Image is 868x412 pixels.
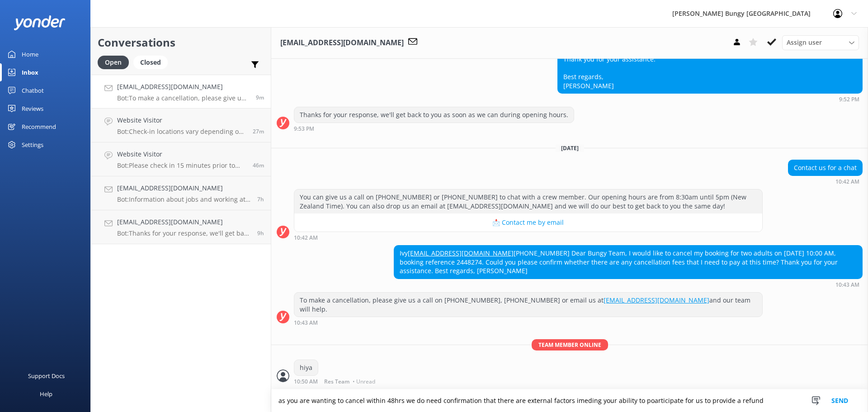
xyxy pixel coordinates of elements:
[604,296,709,304] a: [EMAIL_ADDRESS][DOMAIN_NAME]
[782,35,859,50] div: Assign User
[835,179,859,185] strong: 10:42 AM
[294,213,762,232] button: 📩 Contact me by email
[556,144,584,152] span: [DATE]
[294,107,574,123] div: Thanks for your response, we'll get back to you as soon as we can during opening hours.
[117,115,246,125] h4: Website Visitor
[98,57,133,67] a: Open
[408,249,514,257] a: [EMAIL_ADDRESS][DOMAIN_NAME]
[787,38,822,47] span: Assign user
[835,282,859,288] strong: 10:43 AM
[117,149,246,159] h4: Website Visitor
[294,293,762,317] div: To make a cancellation, please give us a call on [PHONE_NUMBER], [PHONE_NUMBER] or email us at an...
[394,281,863,288] div: Aug 26 2025 10:43am (UTC +12:00) Pacific/Auckland
[353,379,375,384] span: • Unread
[91,176,271,210] a: [EMAIL_ADDRESS][DOMAIN_NAME]Bot:Information about jobs and working at [GEOGRAPHIC_DATA], as well ...
[98,34,264,51] h2: Conversations
[823,389,857,412] button: Send
[294,320,318,326] strong: 10:43 AM
[394,246,862,279] div: Ivy [PHONE_NUMBER] Dear Bungy Team, I would like to cancel my booking for two adults on [DATE] 10...
[117,82,249,92] h4: [EMAIL_ADDRESS][DOMAIN_NAME]
[22,136,43,154] div: Settings
[133,56,168,69] div: Closed
[117,183,250,193] h4: [EMAIL_ADDRESS][DOMAIN_NAME]
[28,367,65,385] div: Support Docs
[91,109,271,142] a: Website VisitorBot:Check-in locations vary depending on your activity: - [GEOGRAPHIC_DATA]: Base ...
[294,126,314,132] strong: 9:53 PM
[294,319,763,326] div: Aug 26 2025 10:43am (UTC +12:00) Pacific/Auckland
[257,195,264,203] span: Aug 26 2025 03:38am (UTC +12:00) Pacific/Auckland
[294,360,318,375] div: hiya
[324,379,349,384] span: Res Team
[294,234,763,241] div: Aug 26 2025 10:42am (UTC +12:00) Pacific/Auckland
[91,142,271,176] a: Website VisitorBot:Please check in 15 minutes prior to your booked activity time for the [GEOGRAP...
[22,99,43,118] div: Reviews
[22,118,56,136] div: Recommend
[98,56,129,69] div: Open
[253,161,264,169] span: Aug 26 2025 10:06am (UTC +12:00) Pacific/Auckland
[294,189,762,213] div: You can give us a call on [PHONE_NUMBER] or [PHONE_NUMBER] to chat with a crew member. Our openin...
[557,96,863,102] div: Aug 25 2025 09:52pm (UTC +12:00) Pacific/Auckland
[117,94,249,102] p: Bot: To make a cancellation, please give us a call on [PHONE_NUMBER], [PHONE_NUMBER] or email us ...
[117,229,250,237] p: Bot: Thanks for your response, we'll get back to you as soon as we can during opening hours.
[294,378,377,384] div: Aug 26 2025 10:50am (UTC +12:00) Pacific/Auckland
[788,160,862,175] div: Contact us for a chat
[532,339,608,350] span: Team member online
[40,385,52,403] div: Help
[117,195,250,204] p: Bot: Information about jobs and working at [GEOGRAPHIC_DATA], as well as all of our current vacan...
[294,379,318,384] strong: 10:50 AM
[22,45,38,63] div: Home
[280,37,404,49] h3: [EMAIL_ADDRESS][DOMAIN_NAME]
[22,63,38,81] div: Inbox
[117,217,250,227] h4: [EMAIL_ADDRESS][DOMAIN_NAME]
[14,15,66,30] img: yonder-white-logo.png
[22,81,44,99] div: Chatbot
[294,125,574,132] div: Aug 25 2025 09:53pm (UTC +12:00) Pacific/Auckland
[256,94,264,101] span: Aug 26 2025 10:43am (UTC +12:00) Pacific/Auckland
[257,229,264,237] span: Aug 26 2025 01:11am (UTC +12:00) Pacific/Auckland
[253,128,264,135] span: Aug 26 2025 10:25am (UTC +12:00) Pacific/Auckland
[271,389,868,412] textarea: as you are wanting to cancel within 48hrs we do need confirmation that there are external factors...
[117,128,246,136] p: Bot: Check-in locations vary depending on your activity: - [GEOGRAPHIC_DATA]: Base Building, [STR...
[91,75,271,109] a: [EMAIL_ADDRESS][DOMAIN_NAME]Bot:To make a cancellation, please give us a call on [PHONE_NUMBER], ...
[117,161,246,170] p: Bot: Please check in 15 minutes prior to your booked activity time for the [GEOGRAPHIC_DATA].
[133,57,172,67] a: Closed
[91,210,271,244] a: [EMAIL_ADDRESS][DOMAIN_NAME]Bot:Thanks for your response, we'll get back to you as soon as we can...
[839,97,859,102] strong: 9:52 PM
[788,178,863,185] div: Aug 26 2025 10:42am (UTC +12:00) Pacific/Auckland
[294,235,318,241] strong: 10:42 AM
